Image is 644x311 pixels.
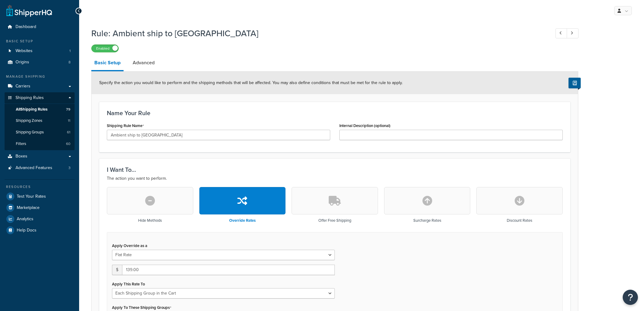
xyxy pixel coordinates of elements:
a: Shipping Groups61 [5,127,75,138]
a: Dashboard [5,21,75,33]
a: Carriers [5,81,75,92]
span: 8 [68,60,71,65]
a: AllShipping Rules79 [5,104,75,115]
a: Analytics [5,214,75,224]
span: 60 [66,141,70,147]
li: Websites [5,45,75,57]
button: Show Help Docs [569,78,581,88]
li: Shipping Rules [5,92,75,150]
a: Boxes [5,151,75,162]
a: Basic Setup [91,55,124,71]
span: Advanced Features [16,165,52,171]
span: Analytics [17,217,33,222]
span: $ [112,265,122,275]
a: Marketplace [5,202,75,213]
span: Carriers [16,84,30,89]
label: Enabled [92,45,118,52]
a: Filters60 [5,138,75,150]
h3: Name Your Rule [107,110,563,116]
h3: Hide Methods [138,218,162,223]
p: The action you want to perform. [107,175,563,182]
span: 1 [69,48,71,54]
span: Shipping Groups [16,130,44,135]
li: Shipping Zones [5,115,75,126]
a: Advanced Features3 [5,162,75,174]
li: Shipping Groups [5,127,75,138]
span: Boxes [16,154,27,159]
label: Internal Description (optional) [339,123,390,128]
span: Dashboard [16,24,36,30]
a: Help Docs [5,225,75,236]
h3: Discount Rates [507,218,532,223]
h3: Override Rates [229,218,256,223]
a: Advanced [130,55,158,70]
div: Basic Setup [5,39,75,44]
a: Websites1 [5,45,75,57]
label: Apply This Rate To [112,282,145,286]
h3: Surcharge Rates [413,218,441,223]
a: Next Record [567,28,579,38]
div: Manage Shipping [5,74,75,79]
span: Origins [16,60,29,65]
span: Filters [16,141,26,147]
a: Shipping Zones11 [5,115,75,126]
span: 11 [68,118,70,123]
label: Shipping Rule Name [107,123,144,128]
li: Filters [5,138,75,150]
a: Origins8 [5,57,75,68]
span: Shipping Rules [16,95,44,101]
span: 3 [68,165,71,171]
span: Test Your Rates [17,194,46,199]
a: Previous Record [555,28,567,38]
span: Help Docs [17,228,37,233]
div: Resources [5,184,75,189]
span: 79 [66,107,70,112]
h1: Rule: Ambient ship to [GEOGRAPHIC_DATA] [91,27,544,39]
span: 61 [67,130,70,135]
label: Apply Override as a [112,243,147,248]
a: Shipping Rules [5,92,75,104]
button: Open Resource Center [623,290,638,305]
span: Shipping Zones [16,118,42,123]
li: Origins [5,57,75,68]
span: Websites [16,48,33,54]
h3: Offer Free Shipping [318,218,351,223]
li: Advanced Features [5,162,75,174]
span: Specify the action you would like to perform and the shipping methods that will be affected. You ... [99,80,403,86]
label: Apply To These Shipping Groups [112,305,171,310]
span: Marketplace [17,205,40,210]
span: All Shipping Rules [16,107,47,112]
a: Test Your Rates [5,191,75,202]
h3: I Want To... [107,166,563,173]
